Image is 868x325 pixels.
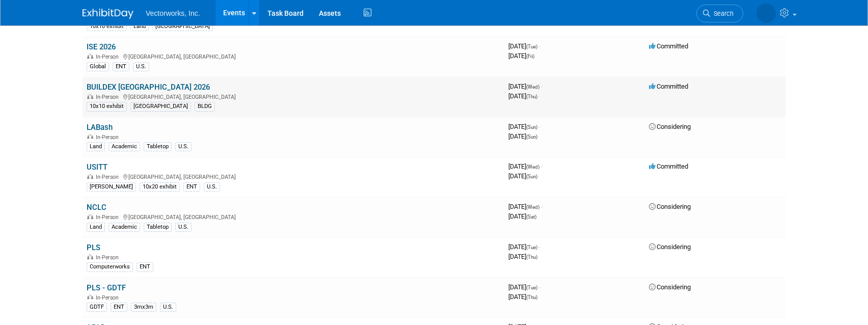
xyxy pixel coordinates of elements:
[508,212,536,220] span: [DATE]
[87,182,136,192] div: [PERSON_NAME]
[526,84,539,90] span: (Wed)
[526,294,537,300] span: (Thu)
[649,42,688,50] span: Committed
[87,92,500,100] div: [GEOGRAPHIC_DATA], [GEOGRAPHIC_DATA]
[96,174,122,180] span: In-Person
[87,22,127,31] div: 10x10 exhibit
[87,94,93,99] img: In-Person Event
[87,203,106,212] a: NCLC
[696,5,743,22] a: Search
[87,83,210,92] a: BUILDEX [GEOGRAPHIC_DATA] 2026
[508,52,534,60] span: [DATE]
[508,283,540,291] span: [DATE]
[649,283,691,291] span: Considering
[152,22,213,31] div: [GEOGRAPHIC_DATA]
[96,134,122,141] span: In-Person
[83,9,133,19] img: ExhibitDay
[526,44,537,49] span: (Tue)
[133,62,149,71] div: U.S.
[144,223,172,232] div: Tabletop
[175,142,192,151] div: U.S.
[87,172,500,180] div: [GEOGRAPHIC_DATA], [GEOGRAPHIC_DATA]
[508,203,542,210] span: [DATE]
[96,53,122,60] span: In-Person
[87,62,109,71] div: Global
[96,294,122,301] span: In-Person
[130,102,191,111] div: [GEOGRAPHIC_DATA]
[541,203,542,210] span: -
[183,182,200,192] div: ENT
[96,214,122,221] span: In-Person
[649,83,688,90] span: Committed
[137,262,153,272] div: ENT
[649,243,691,251] span: Considering
[649,203,691,210] span: Considering
[140,182,180,192] div: 10x20 exhibit
[111,303,127,312] div: ENT
[87,142,105,151] div: Land
[508,172,537,180] span: [DATE]
[508,83,542,90] span: [DATE]
[526,204,539,210] span: (Wed)
[508,243,540,251] span: [DATE]
[160,303,176,312] div: U.S.
[526,94,537,99] span: (Thu)
[756,4,776,23] img: Tania Arabian
[87,214,93,219] img: In-Person Event
[87,294,93,300] img: In-Person Event
[87,123,113,132] a: LABash
[87,42,116,51] a: ISE 2026
[541,163,542,170] span: -
[526,285,537,290] span: (Tue)
[508,123,540,130] span: [DATE]
[539,42,540,50] span: -
[508,42,540,50] span: [DATE]
[526,53,534,59] span: (Fri)
[649,163,688,170] span: Committed
[508,92,537,100] span: [DATE]
[87,163,107,172] a: USITT
[113,62,129,71] div: ENT
[526,174,537,179] span: (Sun)
[541,83,542,90] span: -
[87,254,93,259] img: In-Person Event
[539,243,540,251] span: -
[508,253,537,260] span: [DATE]
[508,163,542,170] span: [DATE]
[526,214,536,220] span: (Sat)
[539,123,540,130] span: -
[204,182,220,192] div: U.S.
[539,283,540,291] span: -
[87,53,93,59] img: In-Person Event
[87,303,107,312] div: GDTF
[96,94,122,100] span: In-Person
[526,245,537,250] span: (Tue)
[96,254,122,261] span: In-Person
[87,212,500,221] div: [GEOGRAPHIC_DATA], [GEOGRAPHIC_DATA]
[526,134,537,140] span: (Sun)
[144,142,172,151] div: Tabletop
[131,303,156,312] div: 3mx3m
[87,52,500,60] div: [GEOGRAPHIC_DATA], [GEOGRAPHIC_DATA]
[508,132,537,140] span: [DATE]
[87,223,105,232] div: Land
[526,124,537,130] span: (Sun)
[130,22,149,31] div: Land
[108,142,140,151] div: Academic
[195,102,215,111] div: BLDG
[87,174,93,179] img: In-Person Event
[710,10,734,17] span: Search
[526,164,539,170] span: (Wed)
[87,283,126,292] a: PLS - GDTF
[526,254,537,260] span: (Thu)
[508,293,537,301] span: [DATE]
[146,9,200,17] span: Vectorworks, Inc.
[175,223,192,232] div: U.S.
[87,262,133,272] div: Computerworks
[87,243,100,252] a: PLS
[87,134,93,139] img: In-Person Event
[649,123,691,130] span: Considering
[108,223,140,232] div: Academic
[87,102,127,111] div: 10x10 exhibit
